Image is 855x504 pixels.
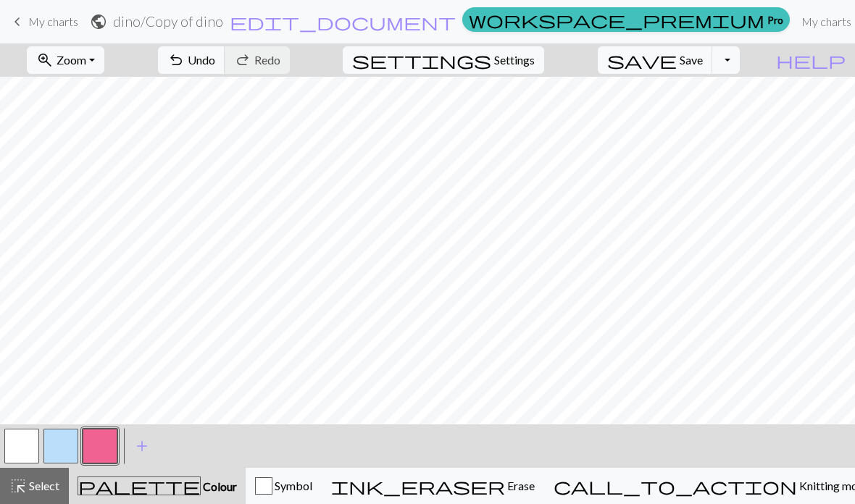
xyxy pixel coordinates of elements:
[462,7,790,32] a: Pro
[246,468,322,504] button: Symbol
[554,476,797,496] span: call_to_action
[27,479,59,492] span: Select
[352,50,491,70] span: settings
[167,50,185,70] span: undo
[469,9,764,30] span: workspace_premium
[69,468,246,504] button: Colour
[57,53,86,67] span: Zoom
[505,479,535,492] span: Erase
[9,9,78,34] a: My charts
[201,479,237,493] span: Colour
[607,50,677,70] span: save
[113,13,223,30] h2: dino / Copy of dino
[36,50,54,70] span: zoom_in
[352,51,491,69] i: Settings
[680,53,703,67] span: Save
[90,12,107,32] span: public
[9,12,26,32] span: keyboard_arrow_left
[27,46,104,74] button: Zoom
[133,436,151,456] span: add
[322,468,544,504] button: Erase
[9,476,27,496] span: highlight_alt
[331,476,505,496] span: ink_eraser
[188,53,215,67] span: Undo
[494,51,535,69] span: Settings
[158,46,225,74] button: Undo
[776,50,846,70] span: help
[28,14,78,28] span: My charts
[343,46,544,74] button: SettingsSettings
[598,46,713,74] button: Save
[78,476,200,496] span: palette
[230,12,456,32] span: edit_document
[272,479,312,492] span: Symbol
